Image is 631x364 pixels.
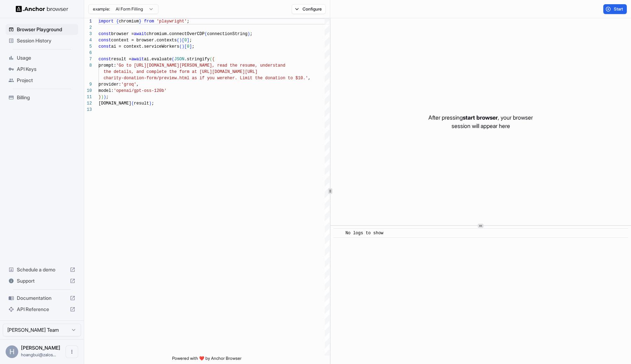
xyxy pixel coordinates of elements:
span: ai.evaluate [144,57,172,62]
span: 'openai/gpt-oss-120b' [114,88,167,93]
span: { [116,19,118,24]
span: , [308,76,311,81]
span: ; [151,101,154,106]
span: ; [192,44,194,49]
span: start browser [463,114,498,121]
span: Schedule a demo [17,266,67,273]
span: ; [189,38,192,43]
span: 0 [187,44,189,49]
span: API Keys [17,66,75,73]
div: Schedule a demo [6,264,78,275]
span: .stringify [184,57,210,62]
span: const [99,57,111,62]
span: Session History [17,37,75,44]
div: 3 [84,31,92,37]
p: After pressing , your browser session will appear here [428,113,533,130]
span: charity-donation-form/preview.html as if you were [103,76,227,81]
span: [ [184,44,187,49]
span: } [139,19,141,24]
span: context = browser.contexts [111,38,177,43]
div: Support [6,275,78,287]
div: 13 [84,107,92,113]
img: Anchor Logo [16,6,68,12]
span: Start [614,6,624,12]
span: result = [111,57,131,62]
button: Start [603,4,627,14]
span: ( [177,38,179,43]
span: example: [93,6,110,12]
span: ) [101,95,103,100]
span: browser = [111,32,134,36]
span: the details, and complete the form at [URL] [103,69,212,74]
div: 7 [84,56,92,62]
span: provider: [99,82,121,87]
span: Documentation [17,295,67,302]
span: ; [187,19,189,24]
div: API Keys [6,63,78,75]
span: ( [204,32,207,36]
span: ad the resume, understand [222,63,285,68]
span: chromium.connectOverCDP [147,32,205,36]
span: connectionString [207,32,247,36]
span: Powered with ❤️ by Anchor Browser [172,356,242,364]
div: Documentation [6,292,78,304]
div: H [6,345,18,358]
button: Configure [292,4,326,14]
span: const [99,32,111,36]
div: Browser Playground [6,24,78,35]
span: JSON [174,57,184,62]
div: API Reference [6,304,78,315]
span: [DOMAIN_NAME] [99,101,131,106]
span: chromium [119,19,139,24]
div: 11 [84,94,92,100]
span: API Reference [17,306,67,313]
div: 10 [84,88,92,94]
div: 2 [84,25,92,31]
div: 8 [84,62,92,69]
div: 4 [84,37,92,43]
div: Session History [6,35,78,46]
div: Project [6,75,78,86]
span: ) [149,101,151,106]
span: 'playwright' [157,19,187,24]
span: ( [172,57,174,62]
div: Billing [6,92,78,103]
span: ; [250,32,252,36]
span: 0 [184,38,187,43]
span: Support [17,277,67,284]
span: const [99,38,111,43]
span: ] [189,44,192,49]
span: import [99,19,114,24]
span: from [144,19,154,24]
span: Billing [17,94,75,101]
span: , [136,82,139,87]
span: ai = context.serviceWorkers [111,44,179,49]
span: ) [179,38,182,43]
span: prompt: [99,63,116,68]
button: Open menu [66,345,78,358]
span: ) [247,32,250,36]
span: No logs to show [346,231,384,236]
span: await [134,32,147,36]
div: Usage [6,52,78,63]
span: 'Go to [URL][DOMAIN_NAME][PERSON_NAME], re [116,63,222,68]
div: 5 [84,43,92,50]
span: ] [187,38,189,43]
span: ) [103,95,106,100]
span: Usage [17,54,75,61]
div: 12 [84,100,92,107]
span: [DOMAIN_NAME][URL] [212,69,258,74]
span: ; [106,95,109,100]
span: ( [131,101,134,106]
span: result [134,101,149,106]
span: Project [17,77,75,84]
span: ( [210,57,212,62]
span: her. Limit the donation to $10.' [227,76,308,81]
span: model: [99,88,114,93]
div: 1 [84,18,92,25]
span: Hoang Bui [21,345,60,351]
span: 'groq' [121,82,136,87]
span: { [212,57,215,62]
span: hoangbui@zalos.io [21,352,56,357]
span: ​ [337,230,340,237]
